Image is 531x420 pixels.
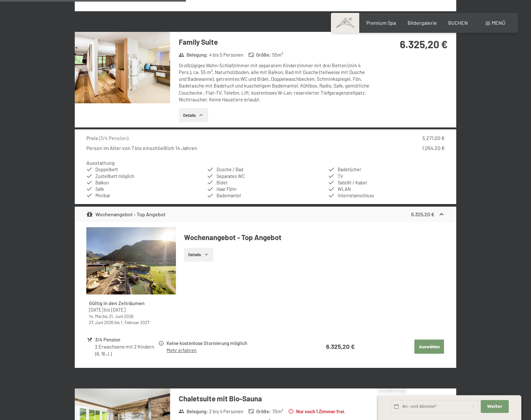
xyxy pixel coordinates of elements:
span: ( 3/4 Pension ) [99,135,128,141]
a: Premium Spa [366,20,396,26]
span: 55 m² [272,51,283,58]
span: Doppelbett [95,167,118,172]
span: TV [338,173,343,179]
img: mss_renderimg.php [75,32,170,103]
strong: 6.325,20 € [411,211,434,217]
span: 70 m² [272,408,283,415]
button: Details [184,248,213,262]
span: Schnellanfrage [378,388,406,393]
div: bis [89,313,173,319]
div: bis [89,307,173,313]
a: Mehr erfahren [167,347,197,353]
span: Bidet [217,180,227,185]
span: Dusche / Bad [217,167,243,172]
div: Großzügiges Wohn-Schlafzimmer mit separatem Kinderzimmer mit drei Betten (min 4 Pers.), ca. 55 m²... [179,62,371,103]
div: 3/4 Pension [95,336,158,343]
span: Balkon [95,180,109,185]
h3: Chaletsuite mit Bio-Sauna [179,394,371,404]
h3: Family Suite [179,37,371,47]
strong: Größe : [248,408,271,415]
button: Weiter [481,400,508,413]
button: Details [179,108,208,122]
div: 1.054,20 € [422,145,445,152]
img: mss_renderimg.php [86,227,176,294]
strong: Größe : [248,51,271,58]
strong: 6.325,20 € [400,38,448,50]
div: Person im Alter von 7 bis einschließlich 14 Jahren [86,145,197,152]
h4: Wochenangebot - Top Angebot [184,232,445,242]
strong: Gültig in den Zeiträumen [89,300,145,306]
time: 20.08.2025 [89,307,103,313]
span: 4 bis 5 Personen [209,51,243,58]
span: Satellit / Kabel [338,180,367,185]
div: Wochenangebot - Top Angebot [86,210,166,218]
span: Menü [492,20,505,26]
span: Haar Föhn [217,186,237,192]
a: Bildergalerie [408,20,437,26]
time: 12.04.2026 [111,307,125,313]
strong: 6.325,20 € [326,343,355,350]
div: Keine kostenlose Stornierung möglich [167,340,301,347]
div: 5.271,00 € [422,135,445,142]
strong: Nur noch 1 Zimmer frei. [288,408,345,415]
button: Auswählen [414,340,444,354]
time: 27.06.2026 [89,320,113,325]
h4: Ausstattung [86,160,115,166]
time: 21.06.2026 [109,313,133,319]
time: 14.05.2026 [89,313,101,319]
strong: Belegung : [179,408,208,415]
a: BUCHEN [448,20,468,26]
strong: Belegung : [179,51,208,58]
span: Badetücher [338,167,361,172]
span: Bademantel [217,193,241,198]
span: Separates WC [217,173,245,179]
div: Wochenangebot - Top Angebot6.325,20 € [75,207,456,222]
span: Safe [95,186,104,192]
div: Preis [86,135,128,142]
span: Internetanschluss [338,193,374,198]
div: 2 Erwachsene mit 2 Kindern (8, 16 J.) [95,343,158,357]
span: Minibar [95,193,110,198]
span: Weiter [487,404,502,409]
span: WLAN [338,186,351,192]
span: Zustellbett möglich [95,173,134,179]
time: 01.02.2027 [121,320,149,325]
span: 2 bis 4 Personen [209,408,243,415]
div: bis [89,319,173,325]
